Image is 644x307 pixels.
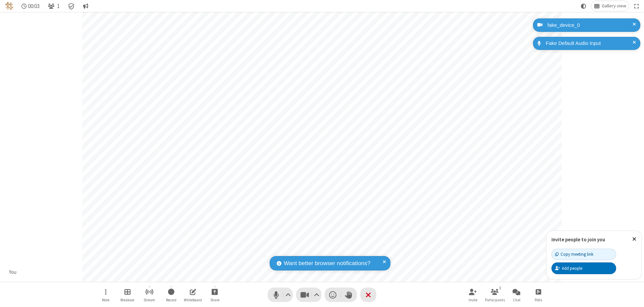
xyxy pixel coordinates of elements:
[497,285,503,291] div: 1
[80,1,91,11] button: Conversation
[360,288,376,302] button: End or leave meeting
[551,262,616,274] button: Add people
[7,268,19,276] div: You
[57,3,60,9] span: 1
[578,1,589,11] button: Using system theme
[284,288,293,302] button: Audio settings
[184,298,202,302] span: Whiteboard
[210,298,219,302] span: Share
[341,288,357,302] button: Raise hand
[28,3,40,9] span: 00:03
[284,259,370,268] span: Want better browser notifications?
[144,298,155,302] span: Stream
[102,298,109,302] span: More
[528,285,548,304] button: Open poll
[183,285,203,304] button: Open shared whiteboard
[485,298,505,302] span: Participants
[5,2,13,10] img: QA Selenium DO NOT DELETE OR CHANGE
[469,298,477,302] span: Invite
[120,298,135,302] span: Breakout
[543,40,635,47] div: Fake Default Audio Input
[45,1,62,11] button: Open participant list
[325,288,341,302] button: Send a reaction
[535,298,542,302] span: Polls
[627,231,641,247] button: Close popover
[463,285,483,304] button: Invite participants (⌘+Shift+I)
[161,285,181,304] button: Start recording
[485,285,505,304] button: Open participant list
[19,1,43,11] div: Timer
[632,1,642,11] button: Fullscreen
[296,288,321,302] button: Stop video (⌘+Shift+V)
[551,249,616,260] button: Copy meeting link
[513,298,521,302] span: Chat
[551,236,605,243] label: Invite people to join you
[65,1,78,11] div: Meeting details Encryption enabled
[312,288,321,302] button: Video setting
[506,285,527,304] button: Open chat
[545,21,635,29] div: fake_device_0
[166,298,176,302] span: Record
[96,285,116,304] button: Open menu
[139,285,159,304] button: Start streaming
[268,288,293,302] button: Mute (⌘+Shift+A)
[205,285,225,304] button: Start sharing
[555,251,593,257] div: Copy meeting link
[117,285,138,304] button: Manage Breakout Rooms
[591,1,629,11] button: Change layout
[602,3,626,9] span: Gallery view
